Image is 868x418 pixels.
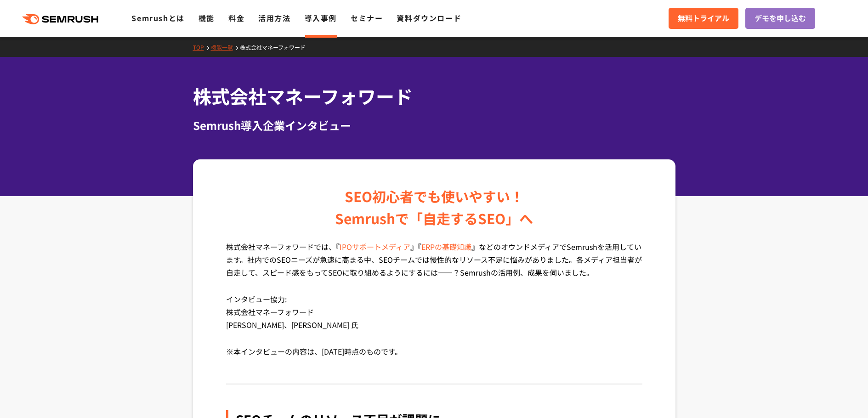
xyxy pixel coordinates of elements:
[305,12,337,23] a: 導入事例
[199,12,215,23] a: 機能
[131,12,184,23] a: Semrushとは
[340,241,410,252] a: IPOサポートメディア
[240,43,312,51] a: 株式会社マネーフォワード
[335,185,533,229] div: SEO初心者でも使いやすい！ Semrushで「自走するSEO」へ
[193,117,675,134] div: Semrush導入企業インタビュー
[745,8,815,29] a: デモを申し込む
[755,12,806,24] span: デモを申し込む
[226,293,642,345] p: インタビュー協力: 株式会社マネーフォワード [PERSON_NAME]、[PERSON_NAME] 氏
[397,12,461,23] a: 資料ダウンロード
[226,240,642,293] p: 株式会社マネーフォワードでは、『 』『 』などのオウンドメディアでSemrushを活用しています。社内でのSEOニーズが急速に高まる中、SEOチームでは慢性的なリソース不足に悩みがありました。各...
[193,83,675,110] h1: 株式会社マネーフォワード
[211,43,240,51] a: 機能一覧
[678,12,729,24] span: 無料トライアル
[669,8,738,29] a: 無料トライアル
[421,241,471,252] a: ERPの基礎知識
[258,12,290,23] a: 活用方法
[193,43,211,51] a: TOP
[351,12,383,23] a: セミナー
[226,345,642,372] p: ※本インタビューの内容は、[DATE]時点のものです。
[228,12,244,23] a: 料金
